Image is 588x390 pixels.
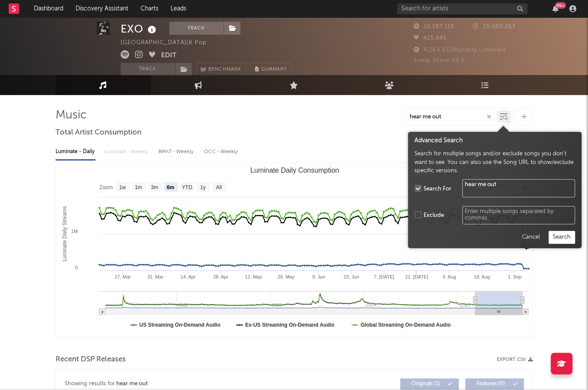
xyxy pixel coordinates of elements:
div: Exclude [424,211,444,220]
input: Search by song name or URL [405,114,497,121]
div: Search For [424,184,451,193]
div: hear me out [116,379,148,389]
text: 1M [71,229,77,234]
text: 1. Sep [507,274,521,279]
div: Advanced Search [414,136,575,145]
button: Track [121,63,175,76]
span: Features ( 0 ) [471,381,511,387]
span: Benchmark [208,65,241,75]
text: 14. Apr [180,274,195,279]
text: YTD [181,184,192,190]
textarea: hear me out [462,179,575,197]
span: Jump Score: 59.5 [414,58,464,63]
div: 99 + [555,2,566,9]
text: 17. Mar [115,274,131,279]
button: Search [549,230,575,243]
button: Summary [250,63,292,76]
text: 1m [135,184,142,190]
button: Track [169,22,223,35]
span: Total Artist Consumption [56,128,141,138]
span: Recent DSP Releases [56,354,126,365]
span: Originals ( 1 ) [406,381,446,387]
div: BMAT - Weekly [158,144,195,159]
text: US Streaming On-Demand Audio [139,322,220,328]
text: Luminate Daily Streams [61,206,67,261]
div: [GEOGRAPHIC_DATA] | K Pop [121,38,217,48]
button: Cancel [517,230,544,243]
text: 0 [75,265,77,270]
text: 1y [200,184,206,190]
text: 23. Jun [343,274,359,279]
a: Benchmark [196,63,246,76]
text: 18. Aug [473,274,489,279]
text: 7. [DATE] [374,274,394,279]
text: 1w [119,184,126,190]
button: Features(0) [465,378,524,390]
button: Originals(1) [400,378,459,390]
text: 6m [167,184,174,190]
text: Luminate Daily Consumption [250,167,339,174]
text: Ex-US Streaming On-Demand Audio [245,322,334,328]
span: 10,580,267 [473,24,516,29]
span: 10,197,118 [414,24,454,29]
text: 31. Mar [147,274,164,279]
div: OCC - Weekly [204,144,239,159]
text: 3m [151,184,158,190]
svg: Luminate Daily Consumption [56,163,533,337]
span: 4,264,910 Monthly Listeners [414,47,506,53]
div: Search for multiple songs and/or exclude songs you don't want to see. You can also use the Song U... [414,150,575,175]
text: Zoom [99,184,113,190]
text: 21. [DATE] [405,274,428,279]
text: 26. May [277,274,295,279]
div: EXO [121,22,158,36]
text: 12. May [245,274,262,279]
span: 413,445 [414,36,447,41]
text: All [216,184,221,190]
span: Summary [261,67,287,72]
text: 9. Jun [312,274,325,279]
button: 99+ [552,5,558,12]
div: Luminate - Daily [56,144,95,159]
button: Edit [161,50,177,61]
text: Global Streaming On-Demand Audio [360,322,450,328]
input: Search for artists [397,3,527,14]
text: 4. Aug [442,274,456,279]
div: Showing results for [65,378,294,390]
button: Export CSV [497,357,533,362]
text: 28. Apr [213,274,228,279]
